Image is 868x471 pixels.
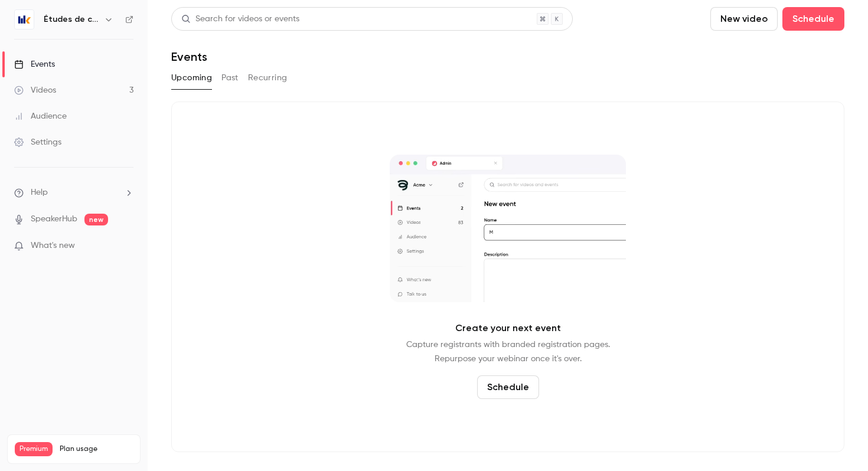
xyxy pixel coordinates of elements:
span: Premium [15,442,53,456]
a: SpeakerHub [31,213,77,225]
p: Create your next event [455,321,561,335]
h6: Études de cas [44,14,99,25]
button: Schedule [782,7,844,31]
span: new [84,214,108,225]
p: Capture registrants with branded registration pages. Repurpose your webinar once it's over. [406,338,610,366]
div: Audience [14,110,67,122]
span: What's new [31,240,75,252]
button: Upcoming [171,68,212,87]
div: Videos [14,84,56,96]
button: New video [710,7,778,31]
iframe: Noticeable Trigger [119,241,133,251]
span: Help [31,187,48,199]
img: Études de cas [15,10,34,29]
div: Search for videos or events [181,13,299,25]
button: Recurring [248,68,288,87]
button: Schedule [477,375,539,399]
div: Settings [14,136,61,148]
span: Plan usage [60,444,133,454]
li: help-dropdown-opener [14,187,133,199]
h1: Events [171,50,207,64]
div: Events [14,58,55,70]
button: Past [221,68,239,87]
